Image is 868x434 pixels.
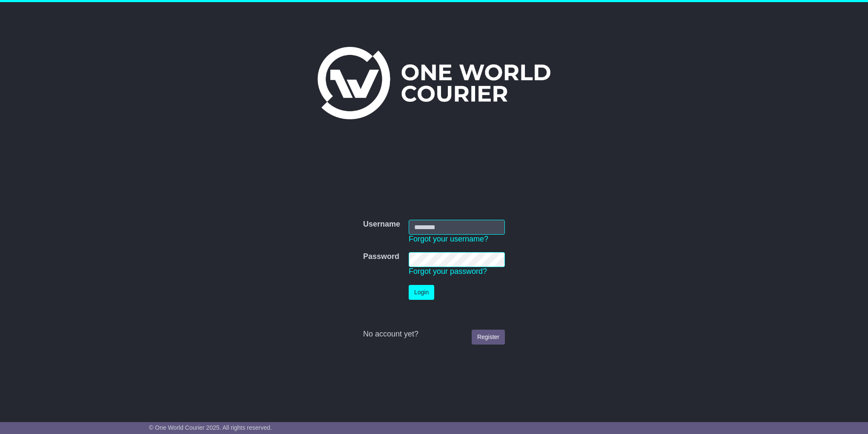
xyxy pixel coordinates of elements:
[149,424,272,431] span: © One World Courier 2025. All rights reserved.
[409,267,487,276] a: Forgot your password?
[409,235,488,243] a: Forgot your username?
[472,330,505,345] a: Register
[318,47,550,119] img: One World
[363,330,505,339] div: No account yet?
[363,252,399,262] label: Password
[409,285,434,300] button: Login
[363,220,400,229] label: Username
